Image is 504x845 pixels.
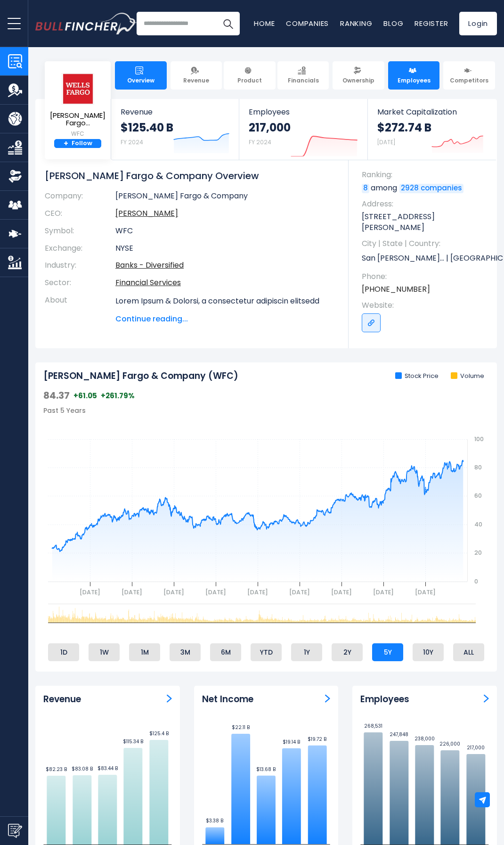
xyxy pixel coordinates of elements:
span: Past 5 Years [43,406,86,415]
span: Ownership [342,77,374,84]
a: Go to link [362,313,381,332]
a: [PHONE_NUMBER] [362,284,430,295]
th: About [45,292,115,325]
li: 3M [170,643,201,661]
span: Market Capitalization [377,107,487,116]
span: Financials [288,77,319,84]
text: $125.4 B [149,730,169,737]
li: 6M [210,643,241,661]
li: YTD [251,643,282,661]
text: [DATE] [80,588,100,596]
li: Volume [451,372,484,380]
text: 0 [474,577,478,585]
a: Employees [388,61,440,90]
h3: Revenue [43,694,81,706]
text: 40 [474,520,482,528]
li: 2Y [332,643,363,661]
text: [DATE] [373,588,394,596]
a: Revenue [171,61,222,90]
strong: $272.74 B [377,120,431,135]
span: Continue reading... [115,313,334,325]
text: [DATE] [415,588,436,596]
strong: 217,000 [249,120,291,135]
text: $13.68 B [256,766,276,773]
text: 20 [474,549,482,557]
span: +261.79% [101,391,135,401]
span: Revenue [183,77,209,84]
img: WFC logo [61,73,94,105]
li: 1Y [291,643,322,661]
text: [DATE] [205,588,226,596]
strong: + [64,139,68,148]
button: Search [216,12,240,35]
p: San [PERSON_NAME]... | [GEOGRAPHIC_DATA] | US [362,252,488,266]
a: Login [459,12,497,35]
text: 100 [474,435,484,443]
span: Employees [249,107,358,116]
span: Address: [362,199,488,209]
a: Companies [286,18,329,28]
a: 2928 companies [399,184,463,193]
a: Revenue $125.40 B FY 2024 [111,99,239,160]
text: [DATE] [163,588,184,596]
span: +61.05 [73,391,97,401]
span: Overview [127,77,154,84]
h3: Employees [360,694,409,706]
td: WFC [115,222,334,240]
text: $19.14 B [283,738,300,746]
small: FY 2024 [249,138,271,146]
th: Exchange: [45,240,115,257]
h2: [PERSON_NAME] Fargo & Company (WFC) [43,370,238,382]
th: Company: [45,191,115,205]
text: $83.44 B [98,765,118,772]
small: WFC [50,130,106,138]
svg: gh [43,415,489,604]
text: 60 [474,492,482,500]
a: Financials [277,61,329,90]
p: among [362,183,488,193]
text: [DATE] [247,588,268,596]
text: 268,531 [364,722,382,730]
a: Register [415,18,448,28]
text: $22.11 B [232,724,250,731]
span: Competitors [450,77,488,84]
td: NYSE [115,240,334,257]
th: Symbol: [45,222,115,240]
text: $3.38 B [206,818,223,825]
li: 1D [48,643,79,661]
li: 5Y [372,643,403,661]
a: Financial Services [115,277,181,288]
text: [DATE] [331,588,352,596]
strong: $125.40 B [121,120,173,135]
a: Overview [115,61,167,90]
span: 84.37 [43,389,70,402]
a: Net income [325,694,330,703]
span: Website: [362,300,488,311]
a: Revenue [167,694,172,703]
a: Ownership [333,61,384,90]
text: 217,000 [467,744,485,751]
a: [PERSON_NAME] Fargo... WFC [49,73,106,139]
a: Blog [383,18,403,28]
text: 80 [474,463,482,471]
small: [DATE] [377,138,395,146]
text: [DATE] [122,588,142,596]
span: Revenue [121,107,229,116]
text: $83.08 B [72,765,93,772]
li: Stock Price [395,372,439,380]
a: Ranking [340,18,372,28]
text: $19.72 B [308,736,327,743]
li: 1M [129,643,160,661]
p: Lorem Ipsum & Dolorsi, a consectetur adipiscin elitsedd eiusmod, temporin utlabor, etdolorema, al... [115,295,334,669]
th: CEO: [45,205,115,222]
small: FY 2024 [121,138,143,146]
a: Competitors [443,61,495,90]
p: [STREET_ADDRESS][PERSON_NAME] [362,212,488,233]
li: ALL [453,643,484,661]
a: ceo [115,208,178,219]
span: City | State | Country: [362,238,488,249]
th: Industry: [45,257,115,274]
a: Market Capitalization $272.74 B [DATE] [368,99,496,160]
img: Ownership [8,169,22,183]
a: Product [224,61,276,90]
